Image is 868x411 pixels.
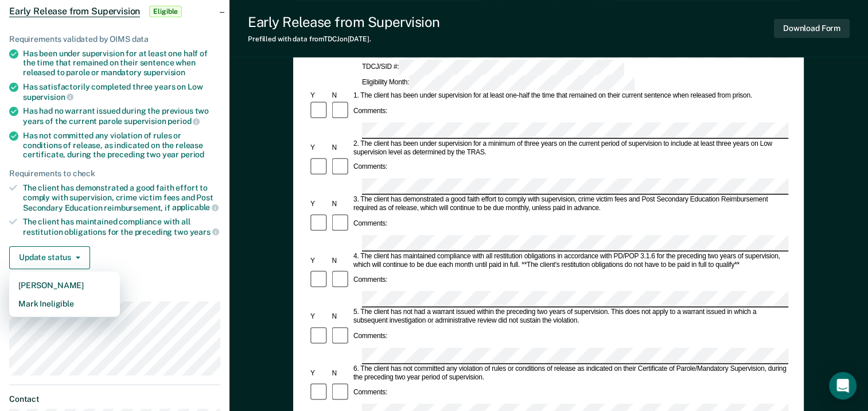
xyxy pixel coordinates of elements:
div: N [330,313,352,321]
div: 5. The client has not had a warrant issued within the preceding two years of supervision. This do... [352,308,788,325]
div: The client has maintained compliance with all restitution obligations for the preceding two [23,217,220,236]
span: applicable [172,203,219,212]
div: Requirements to check [9,169,220,179]
button: Mark Ineligible [9,294,120,313]
div: N [330,200,352,208]
div: Has been under supervision for at least one half of the time that remained on their sentence when... [23,49,220,77]
dt: Contact [9,394,220,404]
div: Has had no warrant issued during the previous two years of the current parole supervision [23,106,220,126]
div: Y [309,313,330,321]
span: supervision [23,92,73,102]
div: Y [309,144,330,152]
div: N [330,92,352,100]
div: Y [309,92,330,100]
div: Y [309,257,330,265]
div: Y [309,369,330,378]
div: N [330,144,352,152]
div: 4. The client has maintained compliance with all restitution obligations in accordance with PD/PO... [352,252,788,269]
button: [PERSON_NAME] [9,276,120,294]
div: 1. The client has been under supervision for at least one-half the time that remained on their cu... [352,92,788,100]
div: N [330,257,352,265]
div: 3. The client has demonstrated a good faith effort to comply with supervision, crime victim fees ... [352,196,788,213]
div: Comments: [352,276,389,285]
div: Open Intercom Messenger [829,372,857,400]
div: Comments: [352,107,389,115]
div: N [330,369,352,378]
div: Comments: [352,389,389,397]
div: Early Release from Supervision [248,14,440,30]
button: Download Form [774,19,850,38]
span: period [168,117,200,126]
span: Eligible [149,6,182,17]
div: 2. The client has been under supervision for a minimum of three years on the current period of su... [352,139,788,157]
div: Has not committed any violation of rules or conditions of release, as indicated on the release ce... [23,131,220,160]
span: period [181,150,204,159]
div: Eligibility Month: [360,75,636,91]
div: The client has demonstrated a good faith effort to comply with supervision, crime victim fees and... [23,183,220,212]
div: Y [309,200,330,208]
div: Comments: [352,163,389,172]
div: Has satisfactorily completed three years on Low [23,82,220,102]
div: 6. The client has not committed any violation of rules or conditions of release as indicated on t... [352,365,788,382]
div: Prefilled with data from TDCJ on [DATE] . [248,35,440,43]
span: supervision [143,68,185,77]
button: Update status [9,246,90,269]
span: years [190,227,219,236]
div: TDCJ/SID #: [360,60,626,76]
div: Comments: [352,332,389,341]
span: Early Release from Supervision [9,6,140,17]
div: Comments: [352,219,389,228]
div: Requirements validated by OIMS data [9,34,220,44]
